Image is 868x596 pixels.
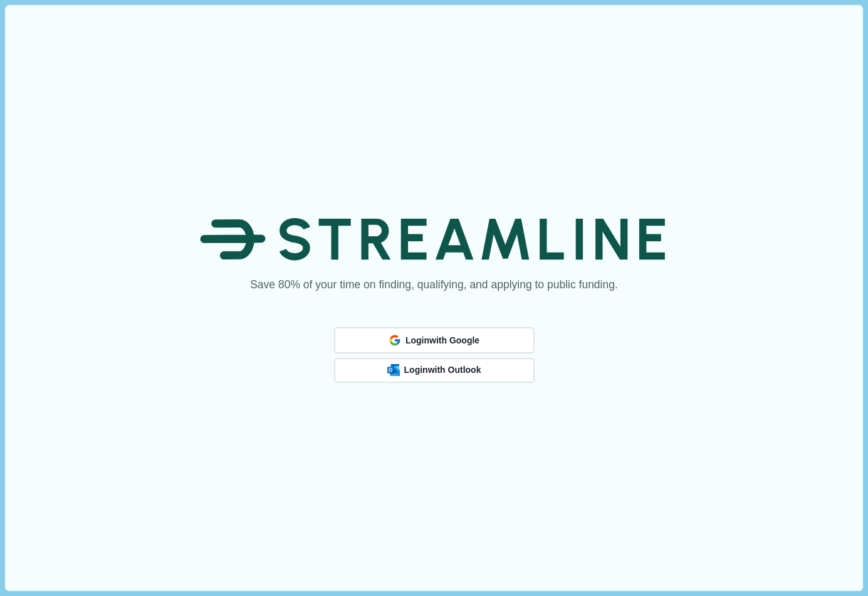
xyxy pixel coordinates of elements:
[404,365,481,375] span: Login with Outlook
[387,364,400,376] img: Outlook Logo
[405,335,479,346] span: Login with Google
[250,277,618,293] h1: Save 80% of your time on finding, qualifying, and applying to public funding.
[334,327,535,353] button: Loginwith Google
[200,204,668,274] img: Streamline Climate Logo
[334,358,535,383] button: Outlook LogoLoginwith Outlook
